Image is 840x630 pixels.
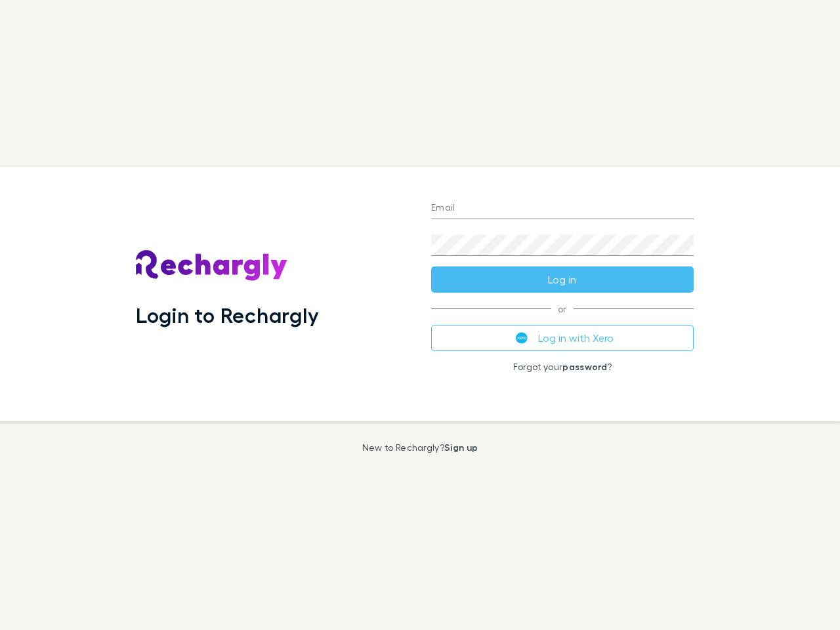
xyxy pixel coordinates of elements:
button: Log in [431,266,694,293]
h1: Login to Rechargly [136,303,319,327]
p: New to Rechargly? [362,442,478,453]
button: Log in with Xero [431,325,694,351]
img: Rechargly's Logo [136,250,288,282]
img: Xero's logo [516,332,528,344]
p: Forgot your ? [431,362,694,372]
a: Sign up [444,442,478,453]
a: password [562,361,607,372]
